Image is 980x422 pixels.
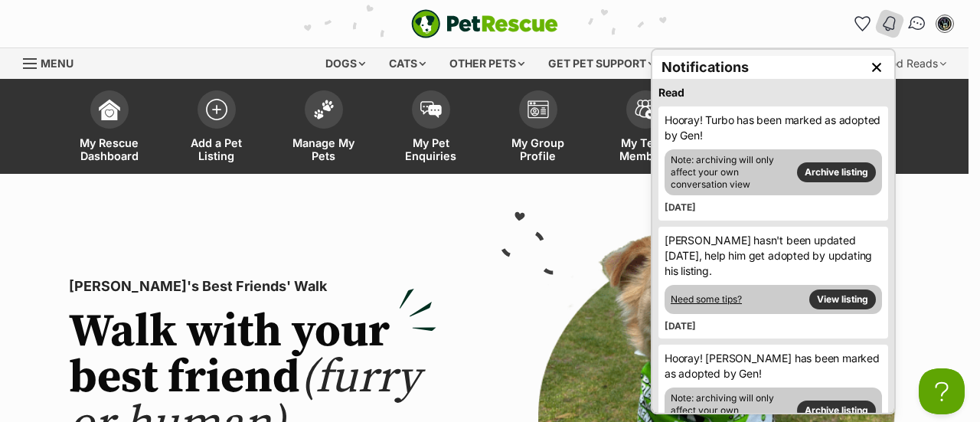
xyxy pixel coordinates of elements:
[850,11,874,36] a: Favourites
[866,48,957,79] div: Good Reads
[665,320,696,332] span: [DATE]
[874,8,906,39] button: Notifications
[289,136,358,162] span: Manage My Pets
[378,48,436,79] div: Cats
[439,48,535,79] div: Other pets
[881,15,898,33] img: notifications-46538b983faf8c2785f20acdc204bb7945ddae34d4c08c2a6579f10ce5e182be.svg
[635,100,656,119] img: team-members-icon-5396bd8760b3fe7c0b43da4ab00e1e3bb1a5d9ba89233759b79545d2d3fc5d0d.svg
[937,16,952,31] img: Mika profile pic
[377,83,485,174] a: My Pet Enquiries
[69,276,436,297] p: [PERSON_NAME]'s Best Friends' Walk
[315,48,376,79] div: Dogs
[665,149,882,195] div: Note: archiving will only affect your own conversation view
[420,101,442,118] img: pet-enquiries-icon-7e3ad2cf08bfb03b45e93fb7055b45f3efa6380592205ae92323e6603595dc1f.svg
[56,83,163,174] a: My Rescue Dashboard
[665,233,882,279] p: [PERSON_NAME] hasn't been updated [DATE], help him get adopted by updating his listing.
[163,83,270,174] a: Add a Pet Listing
[397,136,465,162] span: My Pet Enquiries
[809,290,876,309] a: View listing
[2,2,14,14] img: consumer-privacy-logo.png
[485,83,592,174] a: My Group Profile
[313,100,335,119] img: manage-my-pets-icon-02211641906a0b7f246fdf0571729dbe1e7629f14944591b6c1af311fb30b64b.svg
[411,9,558,38] a: PetRescue
[504,136,573,162] span: My Group Profile
[665,351,882,381] p: Hooray! [PERSON_NAME] has been marked as adopted by Gen!
[907,14,928,34] img: chat-41dd97257d64d25036548639549fe6c8038ab92f7586957e7f3b1b290dea8141.svg
[270,83,377,174] a: Manage My Pets
[592,83,699,174] a: My Team Members
[661,57,749,78] h2: Notifications
[671,293,742,306] a: Need some tips?
[658,85,888,100] h3: Read
[797,162,876,182] a: Archive listing
[411,9,558,38] img: logo-e224e6f780fb5917bec1dbf3a21bbac754714ae5b6737aabdf751b685950b380.svg
[665,201,696,213] span: [DATE]
[933,11,957,36] button: My account
[865,56,888,79] button: Close dropdown
[528,100,549,119] img: group-profile-icon-3fa3cf56718a62981997c0bc7e787c4b2cf8bcc04b72c1350f741eb67cf2f40e.svg
[99,99,120,120] img: dashboard-icon-eb2f2d2d3e046f16d808141f083e7271f6b2e854fb5c12c21221c1fb7104beca.svg
[797,401,876,420] a: Archive listing
[537,48,665,79] div: Get pet support
[206,99,227,120] img: add-pet-listing-icon-0afa8454b4691262ce3f59096e99ab1cd57d4a30225e0717b998d2c9b9846f56.svg
[850,11,957,36] ul: Account quick links
[23,48,84,76] a: Menu
[182,136,251,162] span: Add a Pet Listing
[41,57,73,70] span: Menu
[919,368,965,414] iframe: Help Scout Beacon - Open
[75,136,144,162] span: My Rescue Dashboard
[611,136,680,162] span: My Team Members
[665,113,882,143] p: Hooray! Turbo has been marked as adopted by Gen!
[902,8,933,39] a: Conversations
